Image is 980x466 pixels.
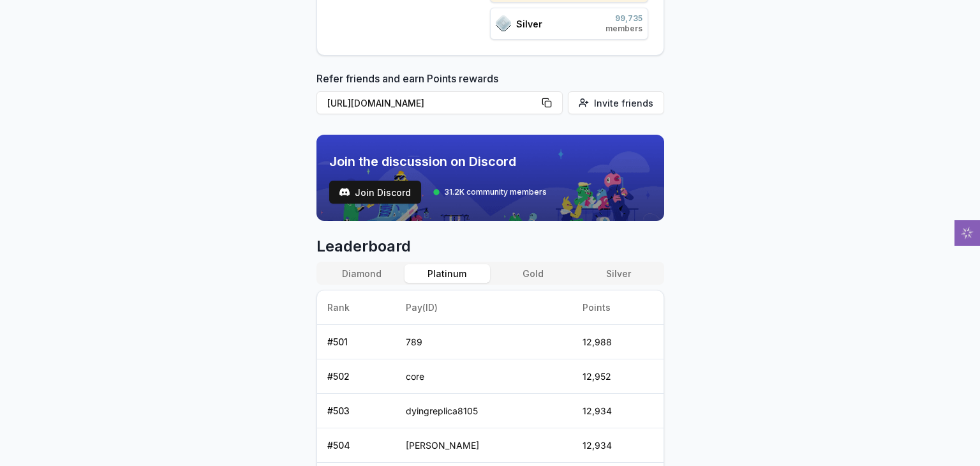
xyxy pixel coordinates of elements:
[317,359,396,394] td: # 502
[568,91,664,114] button: Invite friends
[316,135,664,221] img: discord_banner
[572,325,663,359] td: 12,988
[329,181,421,204] a: testJoin Discord
[316,236,664,257] span: Leaderboard
[329,153,547,170] span: Join the discussion on Discord
[317,394,396,428] td: # 503
[316,71,664,119] div: Refer friends and earn Points rewards
[594,96,653,110] span: Invite friends
[317,290,396,325] th: Rank
[490,264,575,283] button: Gold
[317,325,396,359] td: # 501
[329,181,421,204] button: Join Discord
[396,428,572,463] td: [PERSON_NAME]
[355,186,411,199] span: Join Discord
[572,428,663,463] td: 12,934
[496,15,511,32] img: ranks_icon
[516,17,542,31] span: Silver
[317,428,396,463] td: # 504
[405,264,490,283] button: Platinum
[319,264,405,283] button: Diamond
[572,394,663,428] td: 12,934
[339,187,350,197] img: test
[396,290,572,325] th: Pay(ID)
[316,91,563,114] button: [URL][DOMAIN_NAME]
[396,359,572,394] td: core
[575,264,661,283] button: Silver
[396,394,572,428] td: dyingreplica8105
[605,24,642,34] span: members
[605,13,642,24] span: 99,735
[572,290,663,325] th: Points
[396,325,572,359] td: 789
[444,187,547,197] span: 31.2K community members
[572,359,663,394] td: 12,952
